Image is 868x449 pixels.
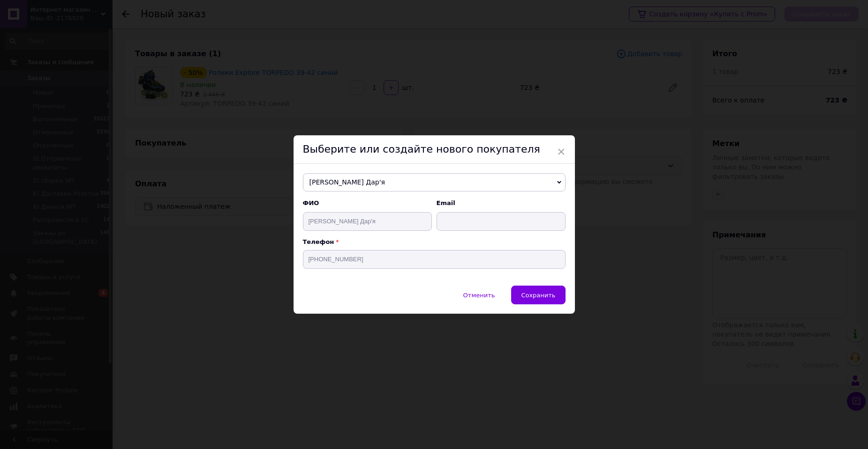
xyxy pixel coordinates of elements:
[463,292,495,299] span: Отменить
[303,238,566,245] p: Телефон
[453,286,505,304] button: Отменить
[521,292,555,299] span: Сохранить
[511,286,565,304] button: Сохранить
[303,199,432,207] span: ФИО
[303,173,566,192] span: [PERSON_NAME] Дар'я
[557,144,566,160] span: ×
[437,199,566,207] span: Email
[294,135,575,164] div: Выберите или создайте нового покупателя
[303,250,566,269] input: +38 096 0000000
